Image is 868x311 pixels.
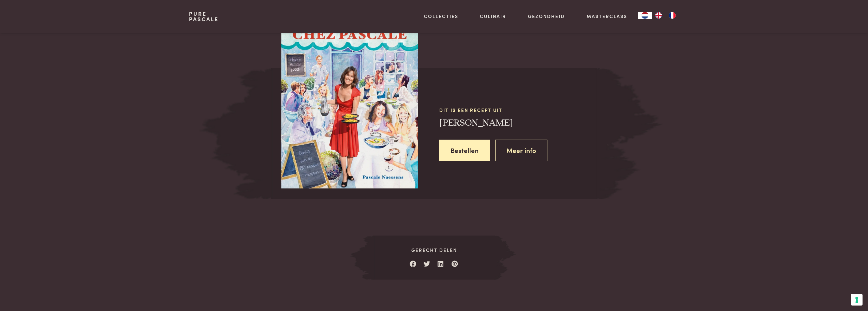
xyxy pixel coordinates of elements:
[189,11,219,22] a: PurePascale
[851,294,863,306] button: Uw voorkeuren voor toestemming voor trackingtechnologieën
[638,12,652,19] a: NL
[439,117,597,129] h3: [PERSON_NAME]
[480,13,506,20] a: Culinair
[652,12,679,19] ul: Language list
[424,13,458,20] a: Collecties
[495,140,547,161] a: Meer info
[528,13,565,20] a: Gezondheid
[638,12,652,19] div: Language
[439,140,490,161] a: Bestellen
[439,107,597,114] span: Dit is een recept uit
[373,246,495,254] span: Gerecht delen
[587,13,627,20] a: Masterclass
[665,12,679,19] a: FR
[638,12,679,19] aside: Language selected: Nederlands
[652,12,665,19] a: EN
